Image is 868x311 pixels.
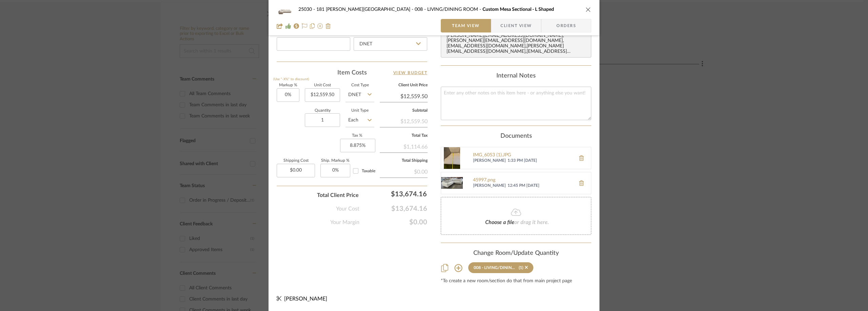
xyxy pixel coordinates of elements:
span: Your Margin [330,218,359,226]
div: Internal Notes [441,72,591,80]
label: Tax % [340,134,374,137]
span: Team View [452,19,480,32]
span: Choose a file [485,220,514,225]
label: Markup % [277,84,299,87]
label: Cost Type [346,84,374,87]
label: Unit Cost [305,84,340,87]
div: Change Room/Update Quantity [441,250,591,257]
span: Custom Mesa Sectional - L Shaped [482,7,554,12]
div: $0.00 [380,165,428,177]
span: Client View [500,19,532,32]
a: 45997.png [473,178,572,183]
span: [PERSON_NAME] [473,158,506,163]
img: 45997.png [441,172,463,194]
span: 12:45 PM [DATE] [508,183,572,188]
div: (1) [519,265,523,270]
div: Documents [441,133,591,140]
span: Your Cost [336,205,359,213]
img: Remove from project [325,23,331,29]
div: *To create a new room/section do that from main project page [441,279,591,284]
button: close [585,6,591,13]
span: 1:33 PM [DATE] [508,158,572,163]
a: IMG_6053 (1).JPG [473,153,572,158]
div: $1,114.66 [380,140,428,152]
div: $13,674.16 [362,187,430,201]
a: View Budget [393,69,428,77]
span: Taxable [362,169,375,173]
span: [PERSON_NAME] [284,296,327,302]
span: $13,674.16 [359,205,427,213]
div: Item Costs [277,69,427,77]
label: Ship. Markup % [320,159,350,162]
label: Total Shipping [380,159,428,162]
div: 008 - LIVING/DINING ROOM [474,265,517,270]
label: Shipping Cost [277,159,315,162]
span: Orders [549,19,584,32]
span: [PERSON_NAME] [473,183,506,188]
label: Subtotal [380,109,428,112]
label: Total Tax [380,134,428,137]
label: Unit Type [346,109,374,112]
span: or drag it here. [514,220,549,225]
div: $12,559.50 [380,115,428,127]
div: [PERSON_NAME][EMAIL_ADDRESS][DOMAIN_NAME] , [PERSON_NAME][EMAIL_ADDRESS][DOMAIN_NAME] , [EMAIL_AD... [447,33,588,55]
span: Total Client Price [317,191,359,199]
label: Client Unit Price [380,84,428,87]
span: 008 - LIVING/DINING ROOM [415,7,482,12]
span: $0.00 [359,218,427,226]
img: 2f6352b7-8bdf-4720-a60e-821cdf74b790_48x40.jpg [277,3,293,16]
label: Quantity [305,109,340,112]
img: IMG_6053 (1).JPG [441,147,463,169]
span: 25030 - 181 [PERSON_NAME][GEOGRAPHIC_DATA] [298,7,415,12]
